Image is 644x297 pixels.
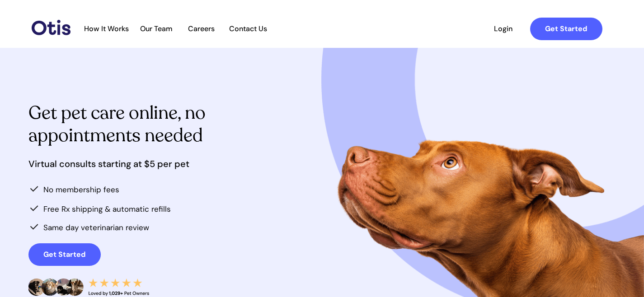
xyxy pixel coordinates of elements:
a: Contact Us [225,24,272,33]
a: Our Team [134,24,179,33]
span: No membership fees [43,185,119,195]
strong: Get Started [43,250,85,259]
a: Get Started [530,18,602,40]
span: Virtual consults starting at $5 per pet [28,158,189,170]
a: Login [483,18,524,40]
span: Free Rx shipping & automatic refills [43,204,171,214]
a: Careers [179,24,224,33]
span: Login [483,24,524,33]
span: Get pet care online, no appointments needed [28,101,206,148]
strong: Get Started [545,24,587,33]
a: Get Started [28,243,101,266]
span: Same day veterinarian review [43,223,149,232]
a: How It Works [80,24,133,33]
